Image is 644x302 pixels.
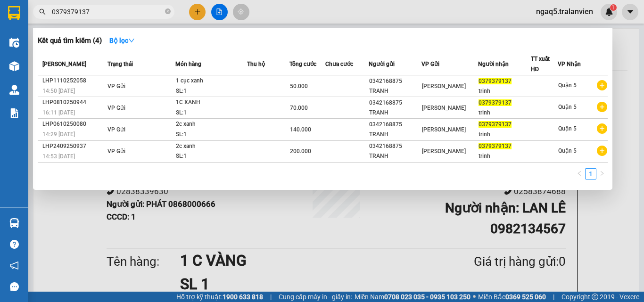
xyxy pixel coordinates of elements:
div: 0342168875 [369,76,421,86]
div: SL: 1 [176,86,247,97]
li: Next Page [596,168,608,180]
span: notification [10,261,19,270]
span: 50.000 [290,83,308,90]
div: 1 cục xanh [176,76,247,86]
div: 0342168875 [369,98,421,108]
div: LHP2409250937 [42,141,105,151]
img: warehouse-icon [9,61,19,71]
span: TT xuất HĐ [531,56,550,73]
div: 2c xanh [176,141,247,152]
span: question-circle [10,240,19,249]
span: Quận 5 [558,147,577,154]
span: 70.000 [290,105,308,111]
span: 14:53 [DATE] [42,153,75,160]
span: 200.000 [290,148,311,155]
span: Người gửi [369,61,395,67]
div: TRANH [369,86,421,96]
span: [PERSON_NAME] [422,148,466,155]
span: [PERSON_NAME] [422,83,466,90]
span: [PERSON_NAME] [422,126,466,133]
button: Bộ lọcdown [102,33,142,48]
img: warehouse-icon [9,38,19,48]
div: SL: 1 [176,108,247,118]
div: trinh [479,151,530,161]
span: plus-circle [597,80,607,90]
a: 1 [586,169,596,179]
span: plus-circle [597,146,607,156]
span: close-circle [165,8,171,14]
span: 0379379137 [479,121,512,128]
li: 1 [585,168,596,180]
div: TRANH [369,108,421,118]
li: Previous Page [574,168,585,180]
span: search [39,8,46,15]
div: trinh [479,130,530,139]
img: warehouse-icon [9,85,19,95]
span: down [128,37,135,44]
span: 140.000 [290,126,311,133]
input: Tìm tên, số ĐT hoặc mã đơn [52,7,163,17]
span: Chưa cước [325,61,353,67]
span: Người nhận [478,61,509,67]
span: Thu hộ [247,61,265,67]
strong: Bộ lọc [109,37,135,44]
div: trinh [479,86,530,96]
h3: Kết quả tìm kiếm ( 4 ) [38,36,102,46]
img: warehouse-icon [9,218,19,228]
span: close-circle [165,8,171,16]
span: VP Gửi [107,148,125,155]
span: plus-circle [597,102,607,112]
span: Quận 5 [558,104,577,110]
img: solution-icon [9,108,19,118]
span: 16:11 [DATE] [42,109,75,116]
button: right [596,168,608,180]
div: 2c xanh [176,119,247,130]
span: VP Nhận [558,61,581,67]
img: logo-vxr [8,6,20,20]
div: 1C XANH [176,98,247,108]
div: 0342168875 [369,120,421,130]
span: VP Gửi [107,83,125,90]
span: [PERSON_NAME] [42,61,86,67]
div: TRANH [369,151,421,161]
span: Quận 5 [558,82,577,89]
span: message [10,282,19,291]
span: Tổng cước [289,61,316,67]
div: LHP1110252058 [42,76,105,86]
button: left [574,168,585,180]
span: 0379379137 [479,143,512,149]
span: 0379379137 [479,99,512,106]
span: 14:29 [DATE] [42,131,75,138]
div: LHP0810250944 [42,98,105,107]
span: right [599,171,605,176]
div: SL: 1 [176,130,247,140]
div: 0342168875 [369,141,421,151]
span: 0379379137 [479,78,512,84]
div: LHP0610250080 [42,119,105,129]
div: trinh [479,108,530,118]
span: VP Gửi [107,105,125,111]
div: SL: 1 [176,151,247,162]
div: TRANH [369,130,421,139]
span: 14:50 [DATE] [42,88,75,94]
span: VP Gửi [421,61,439,67]
span: Trạng thái [107,61,133,67]
span: Quận 5 [558,125,577,132]
span: plus-circle [597,123,607,134]
span: [PERSON_NAME] [422,105,466,111]
span: VP Gửi [107,126,125,133]
span: Món hàng [175,61,201,67]
span: left [577,171,582,176]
